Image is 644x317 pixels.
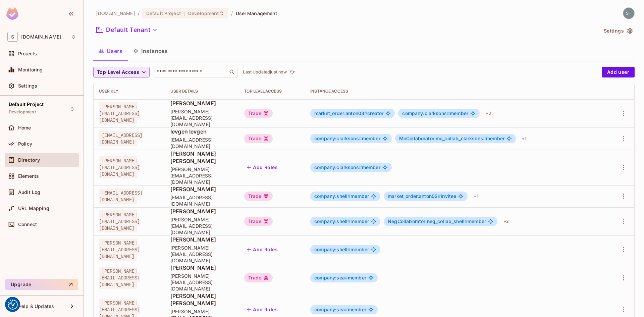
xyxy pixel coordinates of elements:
li: / [231,10,233,16]
span: Default Project [146,10,181,16]
span: # [359,136,362,141]
button: Add Roles [244,304,280,315]
div: Trade [244,109,273,118]
span: member [314,136,380,141]
span: S [7,32,18,42]
span: [PERSON_NAME] [PERSON_NAME] [170,150,233,165]
span: [PERSON_NAME][EMAIL_ADDRESS][DOMAIN_NAME] [170,245,233,264]
span: company:shell [314,247,351,252]
span: Audit Log [18,190,40,195]
div: Trade [244,192,273,201]
span: [PERSON_NAME] [170,208,233,215]
span: Workspace: sea.live [21,34,61,40]
span: refresh [289,69,295,75]
span: # [438,193,441,199]
span: Settings [18,83,37,89]
span: company:shell [314,218,351,224]
span: # [364,110,367,116]
span: member [402,111,468,116]
span: # [345,275,348,280]
button: Default Tenant [93,24,160,35]
li: / [138,10,140,16]
img: SReyMgAAAABJRU5ErkJggg== [6,7,18,20]
span: # [465,218,468,224]
span: # [347,218,351,224]
span: [PERSON_NAME][EMAIL_ADDRESS][DOMAIN_NAME] [170,216,233,235]
span: Ievgen Ievgen [170,128,233,135]
span: member [314,194,369,199]
button: Add user [602,67,635,77]
button: Add Roles [244,162,280,173]
span: company:clarksons [314,164,362,170]
span: Click to refresh data [287,68,296,76]
span: market_order:anton02 [388,193,441,199]
span: member [314,165,380,170]
span: # [483,136,486,141]
span: company:clarksons [314,136,362,141]
span: the active workspace [96,10,135,16]
span: [PERSON_NAME] [PERSON_NAME] [170,292,233,307]
span: Projects [18,51,37,56]
span: [EMAIL_ADDRESS][DOMAIN_NAME] [170,194,233,207]
span: company:shell [314,193,351,199]
span: [PERSON_NAME][EMAIL_ADDRESS][DOMAIN_NAME] [99,210,140,232]
span: [PERSON_NAME][EMAIL_ADDRESS][DOMAIN_NAME] [99,102,140,124]
span: member [314,247,369,252]
div: + 1 [471,191,481,202]
span: [PERSON_NAME][EMAIL_ADDRESS][DOMAIN_NAME] [99,267,140,289]
span: User Management [236,10,278,16]
span: [PERSON_NAME][EMAIL_ADDRESS][DOMAIN_NAME] [170,108,233,127]
img: shyamalan.chemmery@testshipping.com [623,8,634,19]
button: Top Level Access [93,67,150,77]
span: : [183,11,186,16]
span: NegCollaborator:neg_collab_shell [388,218,468,224]
span: # [347,247,351,252]
button: Users [93,43,128,59]
div: + 2 [501,216,512,227]
span: # [447,110,450,116]
div: + 3 [483,108,494,119]
span: [PERSON_NAME] [170,236,233,243]
span: Help & Updates [18,304,54,309]
span: Home [18,125,31,130]
span: company:clarksons [402,110,450,116]
div: Trade [244,273,273,282]
p: Last Updated just now [243,69,287,75]
div: Trade [244,134,273,143]
button: Consent Preferences [8,300,18,310]
span: [PERSON_NAME] [170,100,233,107]
span: Top Level Access [97,68,139,76]
img: Revisit consent button [8,300,18,310]
button: refresh [288,68,296,76]
span: Policy [18,141,32,147]
span: company:sea [314,275,348,280]
span: member [388,219,486,224]
span: [EMAIL_ADDRESS][DOMAIN_NAME] [99,189,143,204]
span: company:sea [314,307,348,312]
span: member [399,136,504,141]
span: [PERSON_NAME][EMAIL_ADDRESS][DOMAIN_NAME] [170,273,233,292]
span: MoCollaborator:mo_collab_clarksons [399,136,486,141]
span: member [314,275,366,280]
div: Instance Access [310,89,601,94]
div: Top Level Access [244,89,300,94]
span: URL Mapping [18,206,49,211]
span: [PERSON_NAME][EMAIL_ADDRESS][DOMAIN_NAME] [99,156,140,178]
span: Elements [18,173,39,179]
div: + 1 [519,133,529,144]
span: [PERSON_NAME][EMAIL_ADDRESS][DOMAIN_NAME] [99,239,140,261]
span: # [345,307,348,312]
span: invitee [388,194,456,199]
button: Instances [128,43,173,59]
span: member [314,307,366,312]
span: market_order:anton03 [314,110,367,116]
span: Monitoring [18,67,43,72]
span: Directory [18,157,40,163]
div: User Key [99,89,160,94]
span: # [359,164,362,170]
span: [PERSON_NAME][EMAIL_ADDRESS][DOMAIN_NAME] [170,166,233,185]
button: Upgrade [5,279,78,290]
span: [PERSON_NAME] [170,264,233,271]
span: Development [9,109,36,115]
span: [EMAIL_ADDRESS][DOMAIN_NAME] [99,131,143,146]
